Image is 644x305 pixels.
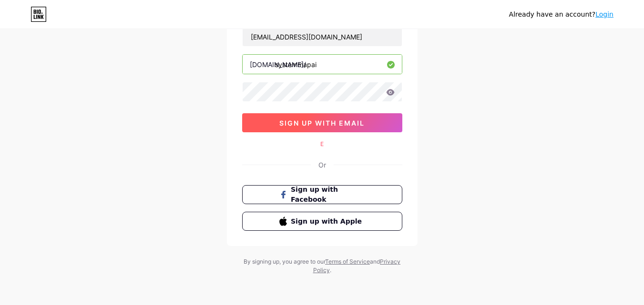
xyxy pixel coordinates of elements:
[279,119,365,127] span: sign up with email
[595,10,613,18] a: Login
[250,59,306,69] div: [DOMAIN_NAME]/
[325,258,370,265] a: Terms of Service
[318,160,326,170] div: Or
[243,55,402,74] input: username
[242,140,402,148] div: E
[291,216,365,226] span: Sign up with Apple
[243,27,402,46] input: Email
[242,212,402,231] button: Sign up with Apple
[242,185,402,204] button: Sign up with Facebook
[291,185,365,205] span: Sign up with Facebook
[241,257,403,275] div: By signing up, you agree to our and .
[242,113,402,132] button: sign up with email
[509,10,613,20] div: Already have an account?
